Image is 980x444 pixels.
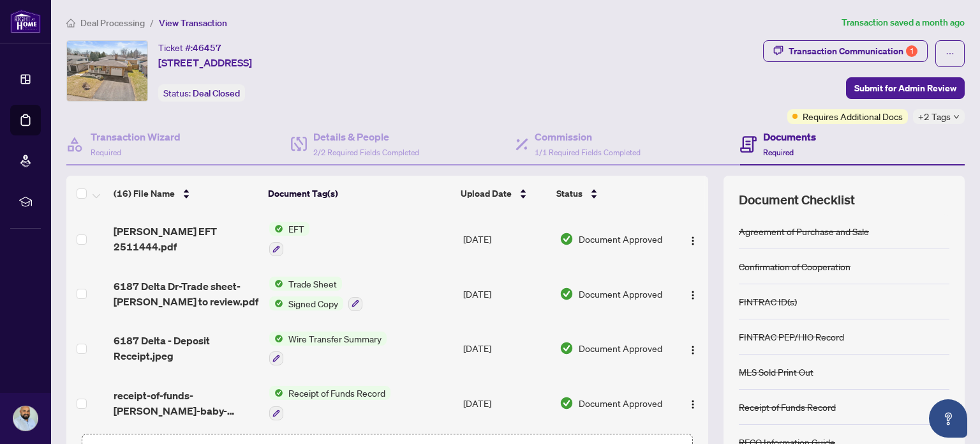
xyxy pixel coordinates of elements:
[560,232,574,246] img: Document Status
[458,211,554,266] td: [DATE]
[114,333,258,364] span: 6187 Delta - Deposit Receipt.jpeg
[739,365,813,379] div: MLS Sold Print Out
[688,345,698,355] img: Logo
[683,393,703,413] button: Logo
[283,222,309,236] span: EFT
[854,78,956,98] span: Submit for Admin Review
[193,88,240,99] span: Deal Closed
[269,222,283,236] img: Status Icon
[683,229,703,249] button: Logo
[560,396,574,410] img: Document Status
[688,236,698,246] img: Logo
[551,176,671,211] th: Status
[269,386,390,420] button: Status IconReceipt of Funds Record
[739,400,836,414] div: Receipt of Funds Record
[579,396,662,410] span: Document Approved
[269,332,387,366] button: Status IconWire Transfer Summary
[688,399,698,410] img: Logo
[80,17,145,29] span: Deal Processing
[560,341,574,355] img: Document Status
[13,406,38,431] img: Profile Icon
[579,341,662,355] span: Document Approved
[906,45,917,57] div: 1
[535,148,641,157] span: 1/1 Required Fields Completed
[763,129,816,144] h4: Documents
[269,222,309,256] button: Status IconEFT
[91,148,121,157] span: Required
[739,259,850,273] div: Confirmation of Cooperation
[91,129,181,144] h4: Transaction Wizard
[159,17,227,29] span: View Transaction
[535,129,641,144] h4: Commission
[556,187,583,201] span: Status
[458,321,554,376] td: [DATE]
[461,187,512,201] span: Upload Date
[269,277,362,311] button: Status IconTrade SheetStatus IconSigned Copy
[846,77,965,99] button: Submit for Admin Review
[763,40,928,62] button: Transaction Communication1
[929,399,967,438] button: Open asap
[313,148,419,157] span: 2/2 Required Fields Completed
[803,109,903,123] span: Requires Additional Docs
[456,176,551,211] th: Upload Date
[10,10,41,33] img: logo
[458,376,554,431] td: [DATE]
[283,277,342,291] span: Trade Sheet
[263,176,456,211] th: Document Tag(s)
[313,129,419,144] h4: Details & People
[458,266,554,321] td: [DATE]
[739,224,869,238] div: Agreement of Purchase and Sale
[114,224,258,254] span: [PERSON_NAME] EFT 2511444.pdf
[688,290,698,300] img: Logo
[739,295,797,309] div: FINTRAC ID(s)
[918,109,951,124] span: +2 Tags
[953,114,960,120] span: down
[579,287,662,301] span: Document Approved
[283,332,387,346] span: Wire Transfer Summary
[789,41,917,61] div: Transaction Communication
[269,386,283,400] img: Status Icon
[579,232,662,246] span: Document Approved
[269,296,283,310] img: Status Icon
[158,84,245,102] div: Status:
[683,284,703,304] button: Logo
[739,330,844,344] div: FINTRAC PEP/HIO Record
[67,41,147,101] img: IMG-X12145417_1.jpg
[158,40,221,55] div: Ticket #:
[158,55,252,70] span: [STREET_ADDRESS]
[114,279,258,309] span: 6187 Delta Dr-Trade sheet-[PERSON_NAME] to review.pdf
[114,388,258,418] span: receipt-of-funds-[PERSON_NAME]-baby-[PERSON_NAME]-20250730-091440 1 1.pdf
[66,19,75,27] span: home
[283,296,343,310] span: Signed Copy
[283,386,390,400] span: Receipt of Funds Record
[842,15,965,30] article: Transaction saved a month ago
[269,332,283,346] img: Status Icon
[683,338,703,358] button: Logo
[739,191,855,209] span: Document Checklist
[560,287,574,301] img: Document Status
[193,42,221,54] span: 46457
[150,15,154,30] li: /
[108,176,263,211] th: (16) File Name
[269,277,283,291] img: Status Icon
[763,148,794,157] span: Required
[946,49,954,58] span: ellipsis
[114,187,175,201] span: (16) File Name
